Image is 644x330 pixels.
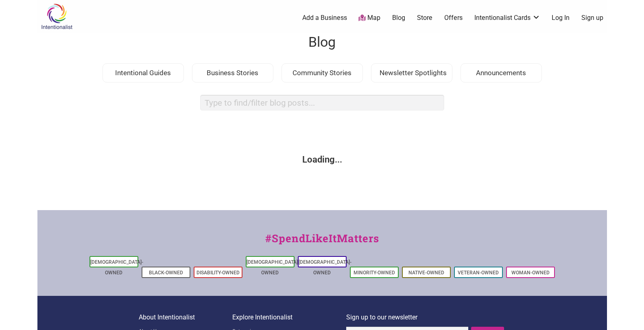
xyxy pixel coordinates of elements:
a: Native-Owned [408,270,444,276]
div: Announcements [461,63,542,83]
div: Community Stories [282,63,363,83]
p: Sign up to our newsletter [346,312,505,323]
a: [DEMOGRAPHIC_DATA]-Owned [90,259,143,276]
a: Offers [444,13,463,22]
a: Map [358,13,380,23]
a: Sign up [581,13,603,22]
input: search box [200,95,444,111]
p: Explore Intentionalist [232,312,346,323]
a: Log In [552,13,570,22]
a: Black-Owned [149,270,183,276]
a: [DEMOGRAPHIC_DATA]-Owned [299,259,351,276]
a: Intentionalist Cards [474,13,540,22]
a: Store [417,13,432,22]
div: Intentional Guides [103,63,184,83]
img: Intentionalist [37,3,76,30]
div: Business Stories [192,63,273,83]
a: Add a Business [302,13,347,22]
a: Woman-Owned [511,270,550,276]
h1: Blog [54,33,591,52]
div: Newsletter Spotlights [371,63,452,83]
a: [DEMOGRAPHIC_DATA]-Owned [247,259,299,276]
div: #SpendLikeItMatters [37,230,607,254]
a: Veteran-Owned [458,270,499,276]
a: Disability-Owned [196,270,240,276]
div: Loading... [46,125,599,194]
p: About Intentionalist [139,312,232,323]
a: Minority-Owned [354,270,395,276]
a: Blog [392,13,405,22]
